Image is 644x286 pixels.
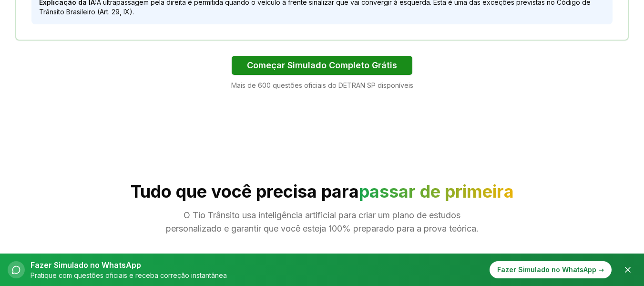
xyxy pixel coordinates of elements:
div: Fazer Simulado no WhatsApp → [490,261,612,278]
p: Pratique com questões oficiais e receba correção instantânea [31,271,227,280]
a: Começar Simulado Completo Grátis [232,61,412,70]
p: O Tio Trânsito usa inteligência artificial para criar um plano de estudos personalizado e garanti... [162,209,482,235]
p: Mais de 600 questões oficiais do DETRAN SP disponíveis [15,81,629,90]
h2: Tudo que você precisa para [15,182,629,201]
button: Fechar [619,261,636,278]
button: Começar Simulado Completo Grátis [232,56,412,75]
button: Fazer Simulado no WhatsAppPratique com questões oficiais e receba correção instantâneaFazer Simul... [8,259,612,280]
span: passar de primeira [359,181,514,202]
p: Fazer Simulado no WhatsApp [31,259,227,271]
